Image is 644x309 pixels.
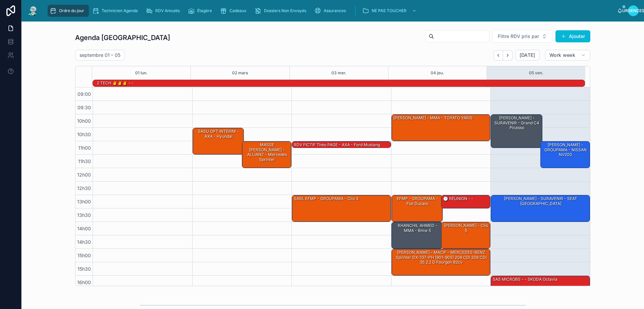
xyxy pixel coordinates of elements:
[392,115,490,141] div: [PERSON_NAME] - MMA - TOYATO YARIS
[77,239,91,245] font: 14h30
[555,30,590,42] button: Ajouter
[431,70,444,75] font: 04 jeu.
[331,66,346,80] button: 03 mer.
[492,196,589,207] div: [PERSON_NAME] - SURAVENIR - SEAT [GEOGRAPHIC_DATA]
[77,91,91,97] font: 09:00
[492,276,558,282] div: SAS MICROBS - - SKODA Octavia
[392,222,443,248] div: KHANCHIL AHMED - MMA - Bmw 5
[44,3,617,18] div: contenu déroulant
[491,115,542,148] div: [PERSON_NAME] - SURAVENIR - Grand C4 Picasso
[253,5,311,17] a: Dossiers Non Envoyés
[372,8,407,13] font: NE PAS TOUCHER
[218,5,251,17] a: Cadeaux
[293,196,359,202] div: SARL EFMP - GROUPAMA - Clio 3
[77,212,91,218] font: 13h30
[135,66,148,80] button: 01 lun.
[541,142,590,168] div: [PERSON_NAME] - GROUPAMA - NISSAN NV200
[77,172,91,178] font: 12h00
[331,70,346,75] font: 03 mer.
[194,128,244,140] div: SASU OPT INTERIM - AXA - hyundai
[186,5,217,17] a: Étagère
[77,105,91,110] font: 09:30
[193,128,244,154] div: SASU OPT INTERIM - AXA - hyundai
[549,52,575,58] span: Work week
[498,33,539,39] font: Filtre RDV pris par
[529,66,543,80] button: 05 ven.
[77,131,91,137] font: 10h30
[48,5,89,17] a: Ordre du jour
[78,145,91,151] font: 11h00
[293,142,381,148] div: RDV FICTIF Théo PAGE - AXA - ford mustang
[393,115,473,121] div: [PERSON_NAME] - MMA - TOYATO YARIS
[520,52,535,58] span: [DATE]
[292,142,391,148] div: RDV FICTIF Théo PAGE - AXA - ford mustang
[324,8,346,13] font: Assurances
[393,223,442,234] div: KHANCHIL AHMED - MMA - Bmw 5
[77,226,91,231] font: 14h00
[197,8,212,13] font: Étagère
[542,142,589,158] div: [PERSON_NAME] - GROUPAMA - NISSAN NV200
[441,195,490,208] div: 🕒 RÉUNION - -
[392,249,490,275] div: [PERSON_NAME] - MACIF - MERCEDES-BENZ Sprinter DX-137-PH (901-905) 208 CDI 208 CDI 35 2.2 D Fourg...
[515,50,540,61] button: [DATE]
[102,8,138,13] font: Technicien Agenda
[90,5,143,17] a: Technicien Agenda
[491,195,590,222] div: [PERSON_NAME] - SURAVENIR - SEAT [GEOGRAPHIC_DATA]
[442,196,474,202] div: 🕒 RÉUNION - -
[78,158,91,164] font: 11h30
[77,253,91,258] font: 15h00
[312,5,351,17] a: Assurances
[292,195,391,222] div: SARL EFMP - GROUPAMA - Clio 3
[492,115,542,131] div: [PERSON_NAME] - SURAVENIR - Grand C4 Picasso
[393,249,490,265] div: [PERSON_NAME] - MACIF - MERCEDES-BENZ Sprinter DX-137-PH (901-905) 208 CDI 208 CDI 35 2.2 D Fourg...
[96,80,134,86] div: 2 TECH ✌️✌️✌️ - -
[431,66,444,80] button: 04 jeu.
[493,50,503,61] button: Back
[77,266,91,272] font: 15h30
[75,34,170,42] font: Agenda [GEOGRAPHIC_DATA]
[229,8,247,13] font: Cadeaux
[59,8,84,13] font: Ordre du jour
[144,5,184,17] a: RDV Annulés
[77,118,91,124] font: 10h00
[243,142,291,163] div: MASSE [PERSON_NAME] - ALLIANZ - Mercedes sprinter
[155,8,180,13] font: RDV Annulés
[77,199,91,204] font: 13h00
[442,223,490,234] div: [PERSON_NAME] - clio 5
[392,195,443,222] div: EFMP - GROUPAMA - fiat ducato
[360,5,420,17] a: NE PAS TOUCHER
[393,196,442,207] div: EFMP - GROUPAMA - fiat ducato
[27,5,39,16] img: Logo de l'application
[77,279,91,285] font: 16h00
[232,66,248,80] button: 02 mars
[96,80,134,86] div: 2 TECH ✌️✌️✌️ - -
[441,222,490,248] div: [PERSON_NAME] - clio 5
[242,142,291,168] div: MASSE [PERSON_NAME] - ALLIANZ - Mercedes sprinter
[77,185,91,191] font: 12h30
[264,8,306,13] font: Dossiers Non Envoyés
[492,30,553,43] button: Bouton de sélection
[545,50,590,61] button: Work week
[135,70,148,75] font: 01 lun.
[529,70,543,75] font: 05 ven.
[569,33,585,39] font: Ajouter
[79,52,120,59] h2: septembre 01 – 05
[503,50,513,61] button: Next
[232,70,248,75] font: 02 mars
